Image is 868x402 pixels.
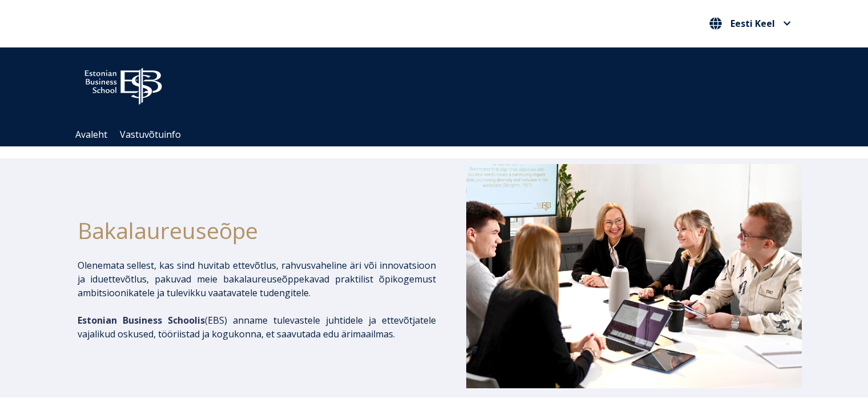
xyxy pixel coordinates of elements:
[706,14,794,33] button: Eesti Keel
[75,128,107,141] a: Avaleht
[706,14,794,33] nav: Vali oma keel
[120,128,181,141] a: Vastuvõtuinfo
[78,258,436,300] p: Olenemata sellest, kas sind huvitab ettevõtlus, rahvusvaheline äri või innovatsioon ja iduettevõt...
[75,59,172,108] img: ebs_logo2016_white
[730,19,775,28] span: Eesti Keel
[78,313,436,341] p: EBS) anname tulevastele juhtidele ja ettevõtjatele vajalikud oskused, tööriistad ja kogukonna, et...
[78,213,436,247] h1: Bakalaureuseõpe
[78,314,205,327] span: Estonian Business Schoolis
[466,164,802,388] img: Bakalaureusetudengid
[78,314,208,327] span: (
[69,123,811,146] div: Navigation Menu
